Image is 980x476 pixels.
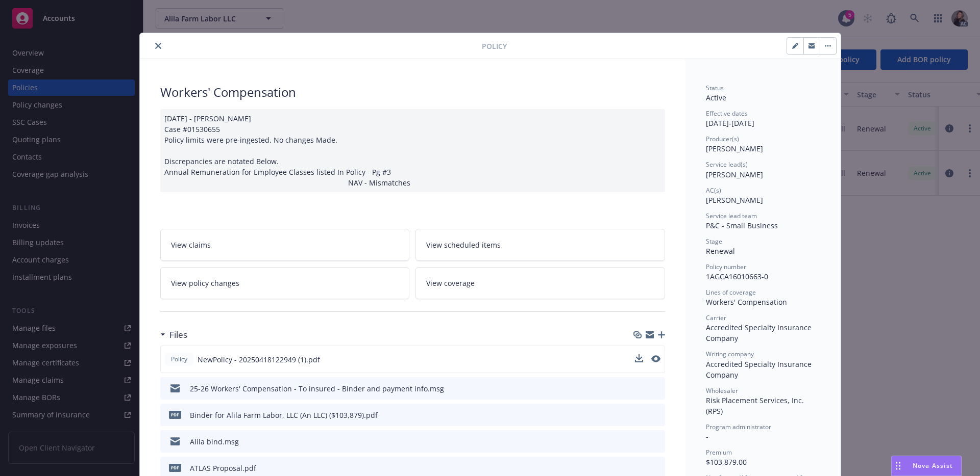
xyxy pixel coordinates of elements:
[706,395,806,416] span: Risk Placement Services, Inc. (RPS)
[706,135,739,143] span: Producer(s)
[190,436,239,447] div: Alila bind.msg
[160,328,187,341] div: Files
[190,463,256,473] div: ATLAS Proposal.pdf
[169,355,189,364] span: Policy
[190,383,444,394] div: 25-26 Workers' Compensation - To insured - Binder and payment info.msg
[706,195,763,205] span: [PERSON_NAME]
[706,297,787,307] span: Workers' Compensation
[706,170,763,179] span: [PERSON_NAME]
[706,160,748,169] span: Service lead(s)
[706,350,754,358] span: Writing company
[706,359,814,380] span: Accredited Specialty Insurance Company
[169,328,187,341] h3: Files
[706,386,738,395] span: Wholesaler
[706,109,820,128] div: [DATE] - [DATE]
[635,410,644,420] button: download file
[169,464,181,471] span: pdf
[152,40,164,52] button: close
[415,267,665,299] a: View coverage
[706,262,746,271] span: Policy number
[635,383,644,394] button: download file
[706,422,771,431] span: Program administrator
[635,354,643,362] button: download file
[426,278,475,288] span: View coverage
[171,240,211,250] span: View claims
[652,383,661,394] button: preview file
[706,221,778,230] span: P&C - Small Business
[415,229,665,261] a: View scheduled items
[171,278,239,288] span: View policy changes
[160,109,665,192] div: [DATE] - [PERSON_NAME] Case #01530655 Policy limits were pre-ingested. No changes Made. Discrepan...
[160,229,410,261] a: View claims
[891,456,962,476] button: Nova Assist
[706,186,721,195] span: AC(s)
[635,354,643,365] button: download file
[892,456,904,475] div: Drag to move
[706,288,756,297] span: Lines of coverage
[706,109,748,118] span: Effective dates
[706,448,732,457] span: Premium
[190,410,378,420] div: Binder for Alila Farm Labor, LLC (An LLC) ($103,879).pdf
[706,313,726,322] span: Carrier
[426,240,501,250] span: View scheduled items
[160,84,665,101] div: Workers' Compensation
[652,410,661,420] button: preview file
[706,237,722,246] span: Stage
[706,144,763,153] span: [PERSON_NAME]
[706,432,708,441] span: -
[652,463,661,473] button: preview file
[651,355,660,362] button: preview file
[635,436,644,447] button: download file
[706,272,768,281] span: 1AGCA16010663-0
[706,93,726,102] span: Active
[651,354,660,365] button: preview file
[706,323,814,343] span: Accredited Specialty Insurance Company
[482,41,507,51] span: Policy
[652,436,661,447] button: preview file
[635,463,644,473] button: download file
[706,211,757,220] span: Service lead team
[706,84,724,92] span: Status
[169,411,181,418] span: pdf
[706,246,735,256] span: Renewal
[198,354,320,365] span: NewPolicy - 20250418122949 (1).pdf
[913,461,953,470] span: Nova Assist
[706,457,747,467] span: $103,879.00
[160,267,410,299] a: View policy changes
